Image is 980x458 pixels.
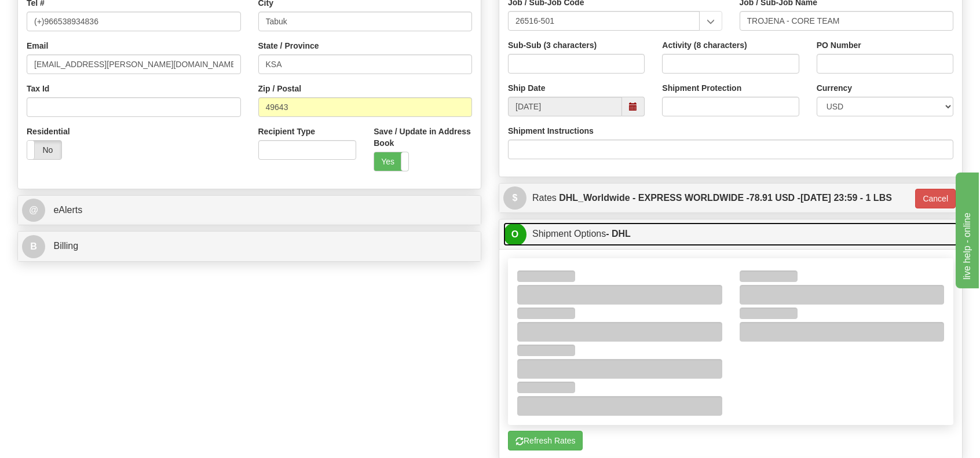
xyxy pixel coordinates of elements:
iframe: chat widget [953,170,979,288]
span: B [22,235,45,258]
label: State / Province [258,40,319,52]
a: B Billing [22,235,477,258]
input: Please select [508,11,700,31]
a: @ eAlerts [22,199,477,222]
a: OShipment Options- DHL [503,222,958,246]
strong: - DHL [606,229,631,239]
label: Save / Update in Address Book [374,126,472,149]
label: Shipment Protection [662,82,741,94]
label: Shipment Instructions [508,125,594,137]
label: Email [27,40,48,52]
span: Billing [53,241,78,251]
button: Refresh Rates [508,431,583,450]
label: Recipient Type [258,126,316,137]
label: Ship Date [508,82,546,94]
span: 78.91 USD - [749,193,800,203]
label: Zip / Postal [258,83,302,94]
label: Tax Id [27,83,49,94]
label: Activity (8 characters) [662,39,747,51]
label: Currency [817,82,852,94]
span: $ [503,186,526,210]
label: PO Number [817,39,861,51]
button: Cancel [915,189,956,208]
label: Residential [27,126,70,137]
span: O [503,223,526,246]
div: live help - online [9,7,107,21]
a: $Rates DHL_Worldwide - EXPRESS WORLDWIDE -78.91 USD -[DATE] 23:59 - 1 LBS [503,186,913,210]
span: eAlerts [53,205,82,215]
span: @ [22,199,45,222]
label: No [27,141,61,159]
label: Sub-Sub (3 characters) [508,39,597,51]
label: Yes [374,152,408,171]
label: DHL_Worldwide - EXPRESS WORLDWIDE - [DATE] 23:59 - 1 LBS [559,186,892,210]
